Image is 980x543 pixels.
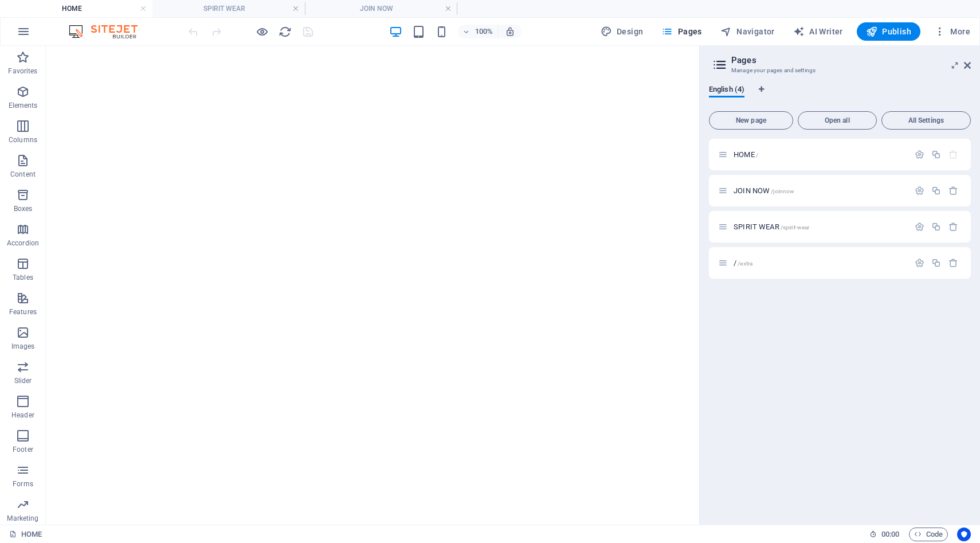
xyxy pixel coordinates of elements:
[9,307,37,317] p: Features
[11,411,34,420] p: Header
[13,479,33,489] p: Forms
[738,260,752,267] span: /extra
[14,204,33,213] p: Boxes
[11,342,35,351] p: Images
[152,2,305,15] h4: SPIRIT WEAR
[7,514,38,523] p: Marketing
[730,187,909,194] div: JOIN NOW/joinnow
[881,111,971,130] button: All Settings
[948,222,958,232] div: Remove
[930,22,975,41] button: More
[657,22,706,41] button: Pages
[915,258,924,268] div: Settings
[869,528,900,541] h6: Session time
[789,22,848,41] button: AI Writer
[661,26,701,37] span: Pages
[720,26,775,37] span: Navigator
[709,111,793,130] button: New page
[931,186,941,196] div: Duplicate
[734,259,752,267] span: Click to open page
[13,273,33,282] p: Tables
[881,528,899,541] span: 00 00
[10,170,36,179] p: Content
[709,83,744,99] span: English (4)
[909,528,948,541] button: Code
[9,528,42,541] a: Click to cancel selection. Double-click to open Pages
[13,445,33,454] p: Footer
[866,26,911,37] span: Publish
[756,152,758,158] span: /
[931,150,941,159] div: Duplicate
[889,530,891,538] span: :
[957,528,971,541] button: Usercentrics
[934,26,970,37] span: More
[730,151,909,158] div: HOME/
[915,150,924,159] div: Settings
[915,186,924,196] div: Settings
[730,259,909,267] div: //extra
[793,26,843,37] span: AI Writer
[14,376,32,385] p: Slider
[305,2,457,15] h4: JOIN NOW
[887,117,966,124] span: All Settings
[716,22,779,41] button: Navigator
[709,85,971,107] div: Language Tabs
[948,258,958,268] div: Remove
[734,150,758,159] span: Click to open page
[734,222,809,231] span: Click to open page
[731,65,948,76] h3: Manage your pages and settings
[948,186,958,196] div: Remove
[915,222,924,232] div: Settings
[771,188,794,194] span: /joinnow
[948,150,958,159] div: The startpage cannot be deleted
[9,101,38,110] p: Elements
[931,222,941,232] div: Duplicate
[9,135,37,144] p: Columns
[8,67,37,76] p: Favorites
[781,224,810,231] span: /spirit-wear
[46,46,699,525] iframe: To enrich screen reader interactions, please activate Accessibility in Grammarly extension settings
[931,258,941,268] div: Duplicate
[730,223,909,231] div: SPIRIT WEAR/spirit-wear
[7,239,39,248] p: Accordion
[914,528,943,541] span: Code
[714,117,788,124] span: New page
[734,186,794,195] span: Click to open page
[798,111,877,130] button: Open all
[731,55,971,65] h2: Pages
[857,22,920,41] button: Publish
[803,117,872,124] span: Open all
